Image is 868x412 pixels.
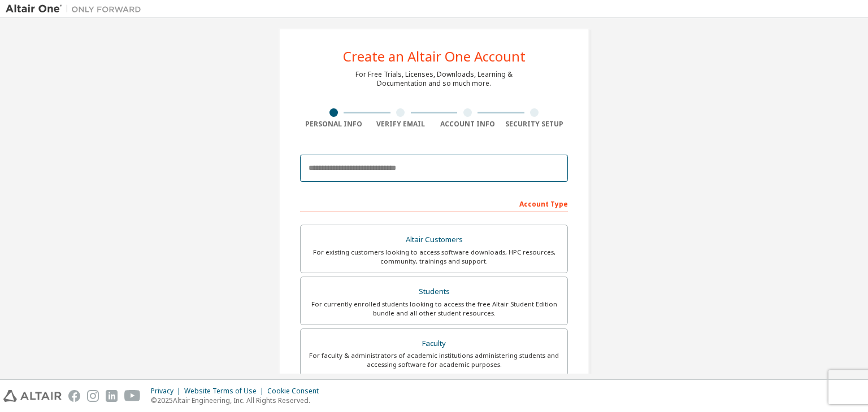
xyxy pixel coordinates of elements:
div: Verify Email [367,120,435,129]
div: Account Info [434,120,501,129]
div: Faculty [307,336,561,352]
div: For currently enrolled students looking to access the free Altair Student Edition bundle and all ... [307,300,561,318]
img: Altair One [6,3,147,15]
div: For existing customers looking to access software downloads, HPC resources, community, trainings ... [307,248,561,266]
div: For Free Trials, Licenses, Downloads, Learning & Documentation and so much more. [355,70,513,88]
div: Create an Altair One Account [343,50,526,63]
img: youtube.svg [124,390,141,402]
img: facebook.svg [68,390,80,402]
div: Students [307,284,561,300]
div: Personal Info [300,120,367,129]
div: Privacy [151,387,184,396]
div: Website Terms of Use [184,387,267,396]
div: Account Type [300,194,568,212]
p: © 2025 Altair Engineering, Inc. All Rights Reserved. [151,396,325,405]
img: instagram.svg [87,390,99,402]
div: Altair Customers [307,232,561,248]
img: altair_logo.svg [3,390,62,402]
div: Cookie Consent [267,387,325,396]
div: For faculty & administrators of academic institutions administering students and accessing softwa... [307,351,561,369]
img: linkedin.svg [106,390,118,402]
div: Security Setup [501,120,568,129]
